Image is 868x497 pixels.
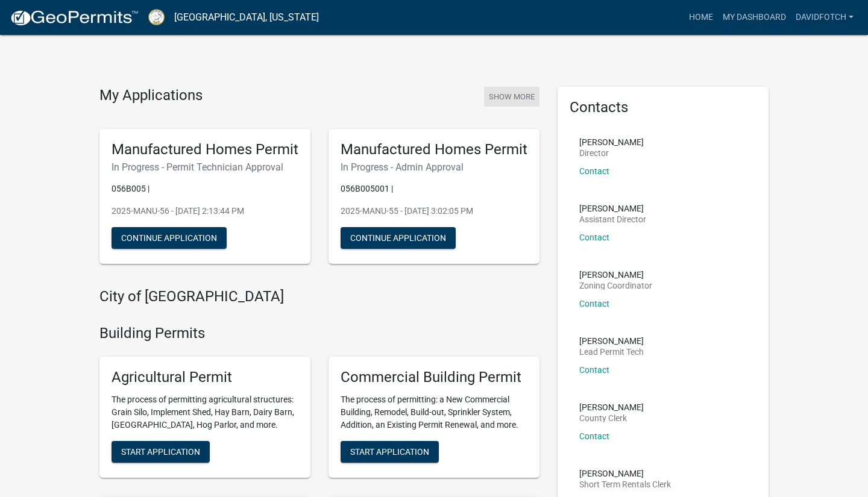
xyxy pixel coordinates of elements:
[579,138,644,146] p: [PERSON_NAME]
[579,431,609,441] a: Contact
[579,233,609,242] a: Contact
[791,6,858,29] a: davidfotch
[579,149,644,157] p: Director
[99,288,539,305] h4: City of [GEOGRAPHIC_DATA]
[112,393,298,431] p: The process of permitting agricultural structures: Grain Silo, Implement Shed, Hay Barn, Dairy Ba...
[121,446,200,456] span: Start Application
[579,414,644,422] p: County Clerk
[718,6,791,29] a: My Dashboard
[579,365,609,375] a: Contact
[484,87,539,107] button: Show More
[112,161,298,173] h6: In Progress - Permit Technician Approval
[341,441,439,463] button: Start Application
[579,204,646,213] p: [PERSON_NAME]
[570,99,756,116] h5: Contacts
[579,270,652,279] p: [PERSON_NAME]
[350,446,429,456] span: Start Application
[112,369,298,386] h5: Agricultural Permit
[579,166,609,176] a: Contact
[112,441,210,463] button: Start Application
[341,369,527,386] h5: Commercial Building Permit
[99,87,203,105] h4: My Applications
[579,469,671,478] p: [PERSON_NAME]
[684,6,718,29] a: Home
[341,393,527,431] p: The process of permitting: a New Commercial Building, Remodel, Build-out, Sprinkler System, Addit...
[341,161,527,173] h6: In Progress - Admin Approval
[579,480,671,489] p: Short Term Rentals Clerk
[579,403,644,411] p: [PERSON_NAME]
[112,227,227,249] button: Continue Application
[579,281,652,290] p: Zoning Coordinator
[579,215,646,223] p: Assistant Director
[579,337,644,345] p: [PERSON_NAME]
[579,299,609,308] a: Contact
[579,348,644,356] p: Lead Permit Tech
[341,205,527,217] p: 2025-MANU-55 - [DATE] 3:02:05 PM
[341,227,456,249] button: Continue Application
[341,141,527,158] h5: Manufactured Homes Permit
[112,141,298,158] h5: Manufactured Homes Permit
[174,7,319,28] a: [GEOGRAPHIC_DATA], [US_STATE]
[112,205,298,217] p: 2025-MANU-56 - [DATE] 2:13:44 PM
[112,183,298,195] p: 056B005 |
[99,325,539,342] h4: Building Permits
[341,183,527,195] p: 056B005001 |
[148,9,165,25] img: Putnam County, Georgia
